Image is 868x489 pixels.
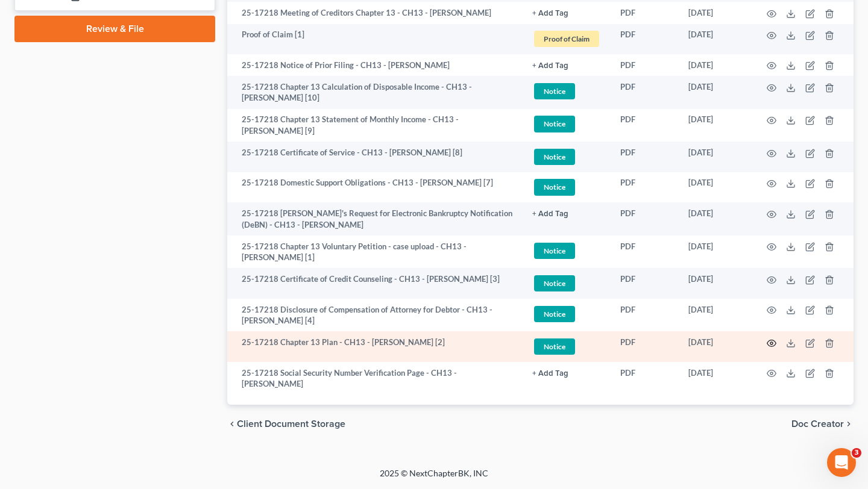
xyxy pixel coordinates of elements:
td: PDF [611,76,679,109]
td: 25-17218 Chapter 13 Voluntary Petition - case upload - CH13 - [PERSON_NAME] [1] [227,235,523,269]
span: Notice [534,306,575,322]
div: 2025 © NextChapterBK, INC [90,467,778,489]
td: 25-17218 Certificate of Credit Counseling - CH13 - [PERSON_NAME] [3] [227,268,523,299]
span: Notice [534,338,575,355]
span: 3 [852,448,861,458]
span: Notice [534,243,575,259]
td: 25-17218 Chapter 13 Plan - CH13 - [PERSON_NAME] [2] [227,331,523,362]
td: [DATE] [679,76,752,109]
td: [DATE] [679,299,752,332]
button: chevron_left Client Document Storage [227,419,345,429]
td: [DATE] [679,362,752,395]
a: Notice [532,337,601,357]
td: PDF [611,299,679,332]
button: + Add Tag [532,10,568,17]
td: PDF [611,202,679,235]
td: [DATE] [679,2,752,23]
td: 25-17218 Certificate of Service - CH13 - [PERSON_NAME] [8] [227,142,523,172]
td: PDF [611,54,679,76]
a: Notice [532,304,601,324]
td: 25-17218 Social Security Number Verification Page - CH13 - [PERSON_NAME] [227,362,523,395]
span: Notice [534,179,575,195]
a: + Add Tag [532,7,601,19]
span: Notice [534,116,575,132]
td: 25-17218 Meeting of Creditors Chapter 13 - CH13 - [PERSON_NAME] [227,2,523,23]
td: 25-17218 Chapter 13 Statement of Monthly Income - CH13 - [PERSON_NAME] [9] [227,109,523,142]
a: Notice [532,114,601,134]
td: 25-17218 [PERSON_NAME]'s Request for Electronic Bankruptcy Notification (DeBN) - CH13 - [PERSON_N... [227,202,523,235]
iframe: Intercom live chat [827,448,856,477]
span: Notice [534,149,575,165]
a: + Add Tag [532,60,601,71]
td: [DATE] [679,24,752,55]
td: PDF [611,362,679,395]
button: + Add Tag [532,210,568,218]
span: Client Document Storage [237,419,345,429]
td: [DATE] [679,142,752,172]
span: Notice [534,83,575,99]
i: chevron_left [227,419,237,429]
td: PDF [611,2,679,23]
td: [DATE] [679,268,752,299]
a: Notice [532,147,601,167]
td: 25-17218 Domestic Support Obligations - CH13 - [PERSON_NAME] [7] [227,172,523,203]
td: [DATE] [679,202,752,235]
button: + Add Tag [532,370,568,378]
a: Review & File [14,16,215,42]
button: Doc Creator chevron_right [791,419,854,429]
td: PDF [611,331,679,362]
td: 25-17218 Chapter 13 Calculation of Disposable Income - CH13 - [PERSON_NAME] [10] [227,76,523,109]
a: Proof of Claim [532,29,601,49]
a: Notice [532,273,601,293]
td: Proof of Claim [1] [227,24,523,55]
td: PDF [611,172,679,203]
td: PDF [611,24,679,55]
td: 25-17218 Notice of Prior Filing - CH13 - [PERSON_NAME] [227,54,523,76]
button: + Add Tag [532,62,568,70]
td: [DATE] [679,331,752,362]
td: PDF [611,109,679,142]
i: chevron_right [844,419,854,429]
td: PDF [611,142,679,172]
a: Notice [532,177,601,197]
td: PDF [611,235,679,269]
span: Doc Creator [791,419,844,429]
a: + Add Tag [532,367,601,379]
span: Notice [534,275,575,291]
a: Notice [532,241,601,261]
td: [DATE] [679,235,752,269]
td: [DATE] [679,109,752,142]
td: 25-17218 Disclosure of Compensation of Attorney for Debtor - CH13 - [PERSON_NAME] [4] [227,299,523,332]
td: [DATE] [679,172,752,203]
td: [DATE] [679,54,752,76]
td: PDF [611,268,679,299]
a: Notice [532,81,601,101]
a: + Add Tag [532,208,601,219]
span: Proof of Claim [534,31,599,47]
